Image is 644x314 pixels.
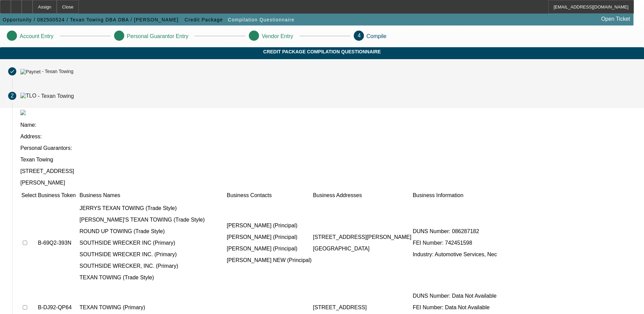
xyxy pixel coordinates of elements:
p: [STREET_ADDRESS] [313,304,411,311]
p: [PERSON_NAME] (Principal) [227,234,312,240]
p: Personal Guarantors: [20,145,636,151]
p: DUNS Number: Data Not Available [413,293,517,299]
td: Business Names [79,192,226,199]
p: Address: [20,134,636,140]
td: Business Addresses [313,192,412,199]
p: SOUTHSIDE WRECKER INC. (Primary) [79,251,225,258]
td: Business Information [412,192,517,199]
p: Name: [20,122,636,128]
p: FEI Number: Data Not Available [413,304,517,311]
p: SOUTHSIDE WRECKER INC (Primary) [79,240,225,246]
p: DUNS Number: 086287182 [413,228,517,234]
mat-icon: done [10,69,15,74]
td: B-69Q2-393N [37,199,78,286]
p: SOUTHSIDE WRECKER, INC. (Primary) [79,263,225,269]
span: 4 [358,33,361,38]
p: Account Entry [20,33,54,39]
td: Business Contacts [226,192,312,199]
span: Credit Package [185,17,223,22]
img: TLO [20,93,36,99]
p: Vendor Entry [262,33,293,39]
p: [PERSON_NAME] (Principal) [227,246,312,252]
p: TEXAN TOWING (Primary) [79,304,225,311]
span: Credit Package Compilation Questionnaire [5,49,639,54]
p: TEXAN TOWING (Trade Style) [79,275,225,281]
p: Personal Guarantor Entry [127,33,188,39]
p: [PERSON_NAME] [20,180,636,186]
p: Texan Towing [20,157,636,163]
p: JERRYS TEXAN TOWING (Trade Style) [79,205,225,211]
p: [STREET_ADDRESS][PERSON_NAME] [313,234,411,240]
td: Select [21,192,37,199]
div: - Texan Towing [38,93,74,99]
p: [STREET_ADDRESS] [20,168,636,174]
p: [PERSON_NAME] NEW (Principal) [227,257,312,263]
p: [PERSON_NAME]'S TEXAN TOWING (Trade Style) [79,217,225,223]
img: Paynet [20,69,41,74]
span: Opportunity / 082500524 / Texan Towing DBA DBA / [PERSON_NAME] [3,17,179,22]
span: Compilation Questionnaire [228,17,294,22]
p: Compile [367,33,387,39]
p: [PERSON_NAME] (Principal) [227,223,312,229]
p: [GEOGRAPHIC_DATA] [313,246,411,252]
p: FEI Number: 742451598 [413,240,517,246]
button: Credit Package [183,14,225,26]
span: 2 [11,93,14,99]
td: Business Token [37,192,78,199]
img: tlo.png [20,110,26,115]
p: ROUND UP TOWING (Trade Style) [79,228,225,234]
p: Industry: Automotive Services, Nec [413,251,517,258]
div: - Texan Towing [42,69,73,74]
a: Open Ticket [599,13,633,25]
button: Compilation Questionnaire [226,14,296,26]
